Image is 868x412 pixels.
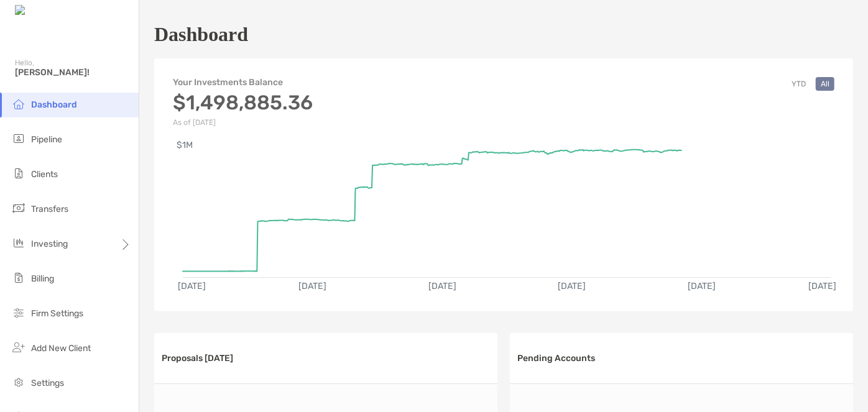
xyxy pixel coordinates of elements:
[11,131,26,146] img: pipeline icon
[31,204,68,214] span: Transfers
[688,281,716,291] text: [DATE]
[15,67,131,78] span: [PERSON_NAME]!
[11,305,26,320] img: firm-settings icon
[178,281,206,291] text: [DATE]
[31,239,68,249] span: Investing
[428,281,456,291] text: [DATE]
[11,340,26,355] img: add_new_client icon
[15,5,68,17] img: Zoe Logo
[31,378,64,388] span: Settings
[177,140,193,151] text: $1M
[11,166,26,181] img: clients icon
[31,273,54,284] span: Billing
[558,281,586,291] text: [DATE]
[31,99,77,110] span: Dashboard
[11,270,26,285] img: billing icon
[787,77,811,91] button: YTD
[298,281,326,291] text: [DATE]
[173,77,313,88] h4: Your Investments Balance
[162,353,233,364] h3: Proposals [DATE]
[11,236,26,250] img: investing icon
[11,375,26,390] img: settings icon
[173,118,313,127] p: As of [DATE]
[31,343,91,354] span: Add New Client
[808,281,836,291] text: [DATE]
[517,353,595,364] h3: Pending Accounts
[31,134,62,145] span: Pipeline
[154,23,248,46] h1: Dashboard
[816,77,834,91] button: All
[173,91,313,114] h3: $1,498,885.36
[31,169,58,180] span: Clients
[31,308,83,319] span: Firm Settings
[11,201,26,216] img: transfers icon
[11,96,26,111] img: dashboard icon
